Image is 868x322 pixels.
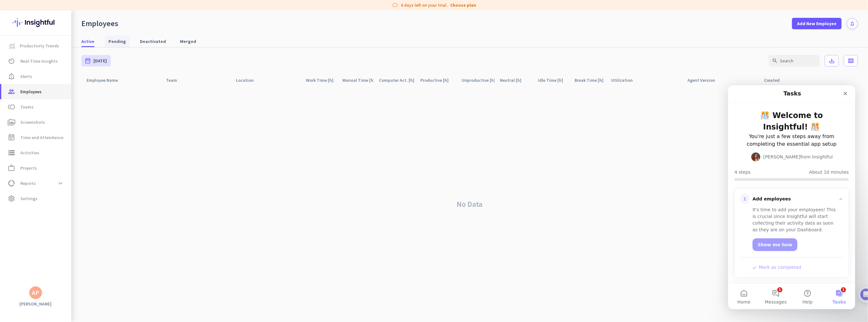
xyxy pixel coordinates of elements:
[9,43,15,49] img: menu-item
[306,76,337,85] div: Work Time [h]
[1,145,71,160] a: storageActivities
[108,38,126,45] span: Pending
[236,76,261,85] div: Location
[8,164,15,172] i: work_outline
[85,58,91,64] i: date_range
[8,88,15,95] i: group
[728,85,855,309] iframe: Intercom live chat
[1,53,71,69] a: av_timerReal-Time Insights
[847,18,858,29] button: notifications
[1,69,71,84] a: notification_importantAlerts
[20,118,45,126] span: Screenshots
[848,58,854,64] i: calendar_view_week
[8,149,15,157] i: storage
[20,73,32,80] span: Alerts
[20,149,39,157] span: Activities
[342,76,374,85] div: Manual Time [h]
[8,103,15,111] i: toll
[20,103,34,111] span: Teams
[8,179,15,187] i: data_usage
[8,57,15,65] i: av_timer
[1,115,71,130] a: perm_mediaScreenshots
[500,76,529,85] div: Neutral [h]
[450,2,476,8] a: Choose plan
[20,42,59,50] span: Productivity Trends
[166,76,185,85] div: Team
[772,58,778,64] i: search
[611,76,640,85] div: Utilization
[844,55,858,66] button: calendar_view_week
[55,178,66,189] button: expand_more
[392,2,398,8] i: label
[140,38,166,45] span: Deactivated
[1,160,71,176] a: work_outlineProjects
[797,20,837,27] span: Add New Employee
[20,179,36,187] span: Reports
[1,84,71,99] a: groupEmployees
[81,86,858,322] div: No Data
[792,18,842,29] button: Add New Employee
[1,38,71,53] a: menu-itemProductivity Trends
[462,76,495,85] div: Unproductive [h]
[20,195,38,202] span: Settings
[8,134,15,141] i: event_note
[32,290,39,296] div: AP
[850,21,855,26] i: notifications
[1,99,71,115] a: tollTeams
[769,55,820,66] input: Search
[829,58,835,64] i: save_alt
[379,76,415,85] div: Computer Act. [h]
[575,76,606,85] div: Break Time [h]
[538,76,569,85] div: Idle Time [h]
[93,58,107,64] span: [DATE]
[8,195,15,202] i: settings
[688,76,723,85] div: Agent Version
[81,19,118,28] div: Employees
[420,76,456,85] div: Productive [h]
[8,73,15,80] i: notification_important
[1,130,71,145] a: event_noteTime and Attendance
[764,76,787,85] div: Created
[1,176,71,191] a: data_usageReportsexpand_more
[20,57,58,65] span: Real-Time Insights
[8,118,15,126] i: perm_media
[20,134,63,141] span: Time and Attendance
[81,38,94,45] span: Active
[20,164,37,172] span: Projects
[825,55,839,66] button: save_alt
[1,191,71,206] a: settingsSettings
[180,38,196,45] span: Merged
[20,88,42,95] span: Employees
[86,76,126,85] div: Employee Name
[12,10,59,35] img: Insightful logo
